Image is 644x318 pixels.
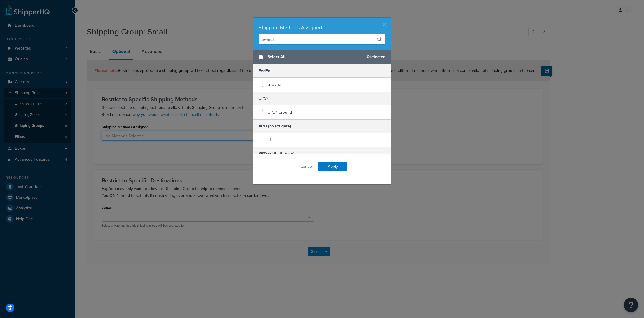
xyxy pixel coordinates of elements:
[253,64,391,78] h5: FedEx
[253,50,391,64] div: 0 selected
[268,53,362,61] span: Select All
[268,137,274,143] span: LTL
[253,119,391,133] h5: XPO (no lift gate)
[259,23,385,32] div: Shipping Methods Assigned
[253,92,391,105] h5: UPS®
[268,109,292,115] span: UPS® Ground
[297,162,316,171] button: Cancel
[253,147,391,160] h5: XPO (with lift gate)
[259,34,385,44] input: Search
[318,162,347,171] button: Apply
[268,81,281,87] span: Ground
